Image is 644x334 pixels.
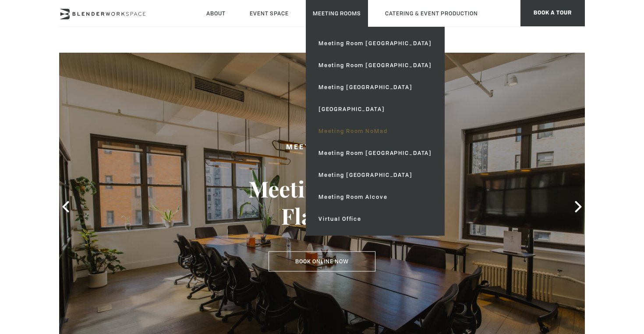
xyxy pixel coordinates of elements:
h3: Meeting Room Flatiron [221,175,423,230]
a: Book Online Now [269,251,375,272]
a: Meeting Room [GEOGRAPHIC_DATA] [311,142,439,164]
a: Meeting [GEOGRAPHIC_DATA] [311,76,439,98]
a: Meeting Room NoMad [311,120,439,142]
h2: Meeting Space [221,142,423,153]
a: Meeting Room [GEOGRAPHIC_DATA] [311,54,439,76]
a: Virtual Office [311,208,439,230]
a: Meeting Room Alcove [311,186,439,208]
a: Meeting Room [GEOGRAPHIC_DATA] [311,32,439,54]
a: Meeting [GEOGRAPHIC_DATA] [311,164,439,186]
a: [GEOGRAPHIC_DATA] [311,98,439,120]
